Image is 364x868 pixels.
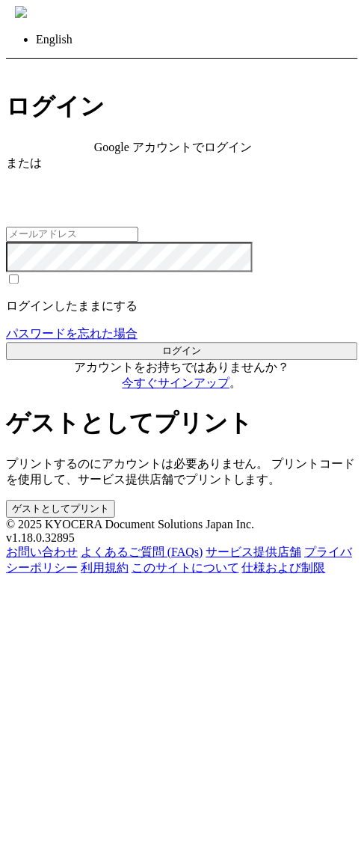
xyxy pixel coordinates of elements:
[36,33,73,46] a: English
[81,546,203,559] a: よくあるご質問 (FAQs)
[6,361,358,392] p: アカウントをお持ちではありませんか？
[6,519,255,531] span: © 2025 KYOCERA Document Solutions Japan Inc.
[15,6,27,18] img: anytime_print_blue_japanese_228x75.svg
[6,156,358,171] div: または
[6,60,30,73] a: 戻る
[242,562,326,575] a: 仕様および制限
[123,377,242,390] span: 。
[6,546,78,559] a: お問い合わせ
[6,546,353,575] a: プライバシーポリシー
[94,141,252,153] span: Google アカウントでログイン
[81,562,129,575] a: 利用規約
[6,457,358,489] p: プリントするのにアカウントは必要ありません。 プリントコードを使用して、サービス提供店舗でプリントします。
[206,546,302,559] a: サービス提供店舗
[6,91,358,123] h1: ログイン
[123,377,230,390] a: 今すぐサインアップ
[6,328,138,340] a: パスワードを忘れた場合
[6,343,358,361] button: ログイン
[6,19,54,32] span: ログイン
[6,501,115,519] button: ゲストとしてプリント
[6,299,358,315] p: ログインしたままにする
[6,532,75,545] span: v1.18.0.32895
[132,562,239,575] a: このサイトについて
[6,227,138,242] input: メールアドレス
[6,408,358,441] h1: ゲストとしてプリント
